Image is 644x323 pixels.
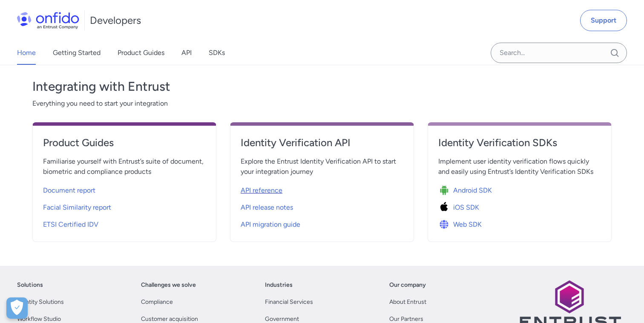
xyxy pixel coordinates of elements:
[6,297,28,319] div: Cookie Preferences
[118,41,164,65] a: Product Guides
[32,78,612,95] h3: Integrating with Entrust
[389,280,426,290] a: Our company
[43,202,111,213] span: Facial Similarity report
[181,41,192,65] a: API
[6,297,28,319] button: Open Preferences
[90,14,141,27] h1: Developers
[491,43,627,63] input: Onfido search input field
[265,280,293,290] a: Industries
[453,185,492,196] span: Android SDK
[438,136,601,156] a: Identity Verification SDKs
[241,136,403,150] h4: Identity Verification API
[241,156,403,177] span: Explore the Entrust Identity Verification API to start your integration journey
[438,156,601,177] span: Implement user identity verification flows quickly and easily using Entrust’s Identity Verificati...
[17,297,64,307] a: Identity Solutions
[438,214,601,231] a: Icon Web SDKWeb SDK
[43,185,95,196] span: Document report
[438,197,601,214] a: Icon iOS SDKiOS SDK
[141,280,196,290] a: Challenges we solve
[438,136,601,150] h4: Identity Verification SDKs
[17,12,79,29] img: Onfido Logo
[241,202,293,213] span: API release notes
[580,10,627,31] a: Support
[241,219,300,230] span: API migration guide
[43,219,98,230] span: ETSI Certified IDV
[43,214,206,231] a: ETSI Certified IDV
[43,197,206,214] a: Facial Similarity report
[438,180,601,197] a: Icon Android SDKAndroid SDK
[141,297,173,307] a: Compliance
[453,219,482,230] span: Web SDK
[43,136,206,156] a: Product Guides
[389,297,426,307] a: About Entrust
[241,180,403,197] a: API reference
[43,180,206,197] a: Document report
[438,219,453,231] img: Icon Web SDK
[241,197,403,214] a: API release notes
[17,41,36,65] a: Home
[438,202,453,213] img: Icon iOS SDK
[438,185,453,196] img: Icon Android SDK
[241,136,403,156] a: Identity Verification API
[241,214,403,231] a: API migration guide
[209,41,225,65] a: SDKs
[43,136,206,150] h4: Product Guides
[241,185,282,196] span: API reference
[32,98,612,109] span: Everything you need to start your integration
[43,156,206,177] span: Familiarise yourself with Entrust’s suite of document, biometric and compliance products
[17,280,43,290] a: Solutions
[265,297,313,307] a: Financial Services
[453,202,479,213] span: iOS SDK
[53,41,101,65] a: Getting Started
